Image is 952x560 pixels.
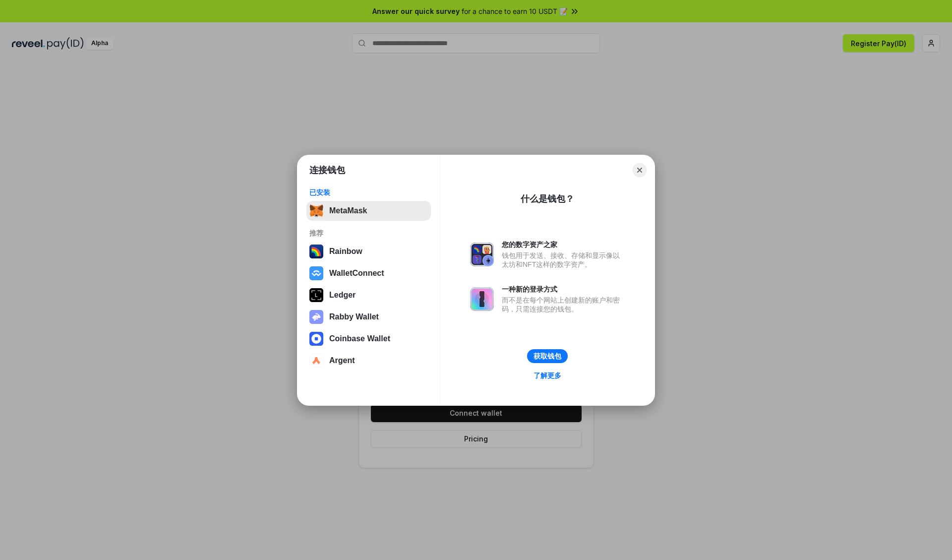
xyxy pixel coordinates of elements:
[534,371,561,380] div: 了解更多
[534,352,561,361] div: 获取钱包
[309,266,323,280] img: svg+xml,%3Csvg%20width%3D%2228%22%20height%3D%2228%22%20viewBox%3D%220%200%2028%2028%22%20fill%3D...
[306,242,431,261] button: Rainbow
[306,307,431,327] button: Rabby Wallet
[521,193,574,205] div: 什么是钱包？
[502,296,625,313] div: 而不是在每个网站上创建新的账户和密码，只需连接您的钱包。
[528,369,567,382] a: 了解更多
[309,354,323,368] img: svg+xml,%3Csvg%20width%3D%2228%22%20height%3D%2228%22%20viewBox%3D%220%200%2028%2028%22%20fill%3D...
[309,245,323,258] img: svg+xml,%3Csvg%20width%3D%22120%22%20height%3D%22120%22%20viewBox%3D%220%200%20120%20120%22%20fil...
[329,334,390,343] div: Coinbase Wallet
[306,263,431,283] button: WalletConnect
[309,164,345,176] h1: 连接钱包
[633,163,647,177] button: Close
[502,251,625,269] div: 钱包用于发送、接收、存储和显示像以太坊和NFT这样的数字资产。
[306,351,431,371] button: Argent
[470,287,494,311] img: svg+xml,%3Csvg%20xmlns%3D%22http%3A%2F%2Fwww.w3.org%2F2000%2Fsvg%22%20fill%3D%22none%22%20viewBox...
[502,240,625,249] div: 您的数字资产之家
[309,310,323,324] img: svg+xml,%3Csvg%20xmlns%3D%22http%3A%2F%2Fwww.w3.org%2F2000%2Fsvg%22%20fill%3D%22none%22%20viewBox...
[329,291,356,300] div: Ledger
[309,229,428,238] div: 推荐
[329,206,367,215] div: MetaMask
[329,356,355,365] div: Argent
[470,243,494,266] img: svg+xml,%3Csvg%20xmlns%3D%22http%3A%2F%2Fwww.w3.org%2F2000%2Fsvg%22%20fill%3D%22none%22%20viewBox...
[309,332,323,346] img: svg+xml,%3Csvg%20width%3D%2228%22%20height%3D%2228%22%20viewBox%3D%220%200%2028%2028%22%20fill%3D...
[306,285,431,305] button: Ledger
[527,349,568,363] button: 获取钱包
[306,329,431,349] button: Coinbase Wallet
[329,247,362,256] div: Rainbow
[309,288,323,302] img: svg+xml,%3Csvg%20xmlns%3D%22http%3A%2F%2Fwww.w3.org%2F2000%2Fsvg%22%20width%3D%2228%22%20height%3...
[502,285,625,294] div: 一种新的登录方式
[306,201,431,221] button: MetaMask
[309,204,323,218] img: svg+xml,%3Csvg%20fill%3D%22none%22%20height%3D%2233%22%20viewBox%3D%220%200%2035%2033%22%20width%...
[329,269,384,278] div: WalletConnect
[329,312,379,321] div: Rabby Wallet
[309,188,428,197] div: 已安装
